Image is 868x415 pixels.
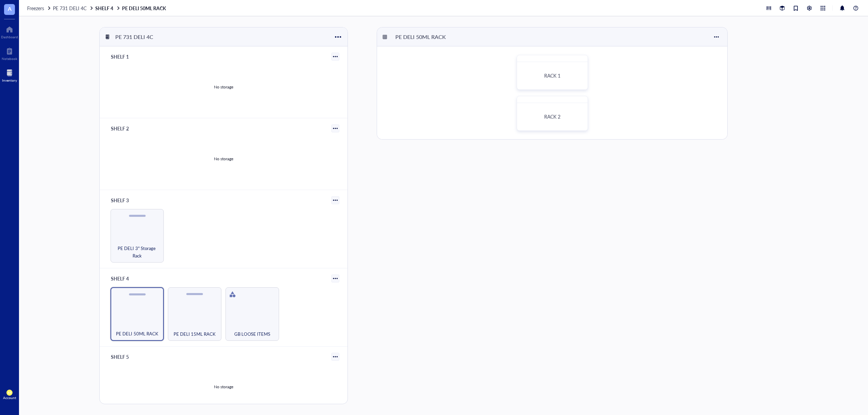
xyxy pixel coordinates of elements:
div: SHELF 2 [108,124,149,133]
span: AR [8,391,11,394]
span: Freezers [27,5,44,12]
div: PE DELI 50ML RACK [392,31,449,43]
div: Notebook [2,57,17,61]
span: PE DELI 3" Storage Rack [114,245,161,260]
div: No storage [214,84,233,90]
div: Dashboard [1,35,18,39]
span: PE 731 DELI 4C [53,5,86,12]
div: Inventory [2,78,17,82]
a: Notebook [2,46,17,61]
a: Freezers [27,5,52,11]
div: SHELF 3 [108,195,149,205]
span: GB LOOSE ITEMS [234,330,270,338]
div: SHELF 1 [108,52,149,61]
a: SHELF 4PE DELI 50ML RACK [95,5,167,11]
div: No storage [214,384,233,390]
a: PE 731 DELI 4C [53,5,94,11]
div: Account [3,396,16,400]
span: RACK 1 [544,72,560,79]
div: No storage [214,156,233,162]
span: RACK 2 [544,113,560,120]
span: PE DELI 50ML RACK [116,330,158,337]
a: Inventory [2,67,17,82]
div: PE 731 DELI 4C [112,31,156,43]
a: Dashboard [1,24,18,39]
div: SHELF 4 [108,274,149,283]
span: A [8,4,12,13]
div: SHELF 5 [108,352,149,361]
span: PE DELI 15ML RACK [174,330,216,338]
